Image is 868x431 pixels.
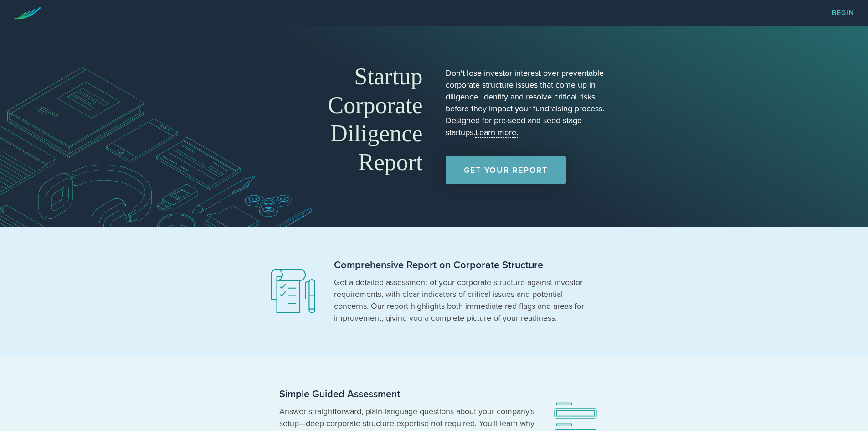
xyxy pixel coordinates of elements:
a: Begin [832,10,854,16]
h1: Startup Corporate Diligence Report [261,62,423,177]
h2: Comprehensive Report on Corporate Structure [334,259,589,272]
h2: Simple Guided Assessment [279,388,534,401]
a: Learn more. [475,127,518,138]
p: Get a detailed assessment of your corporate structure against investor requirements, with clear i... [334,276,589,324]
a: Get Your Report [446,156,566,184]
p: Don't lose investor interest over preventable corporate structure issues that come up in diligenc... [446,67,607,138]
